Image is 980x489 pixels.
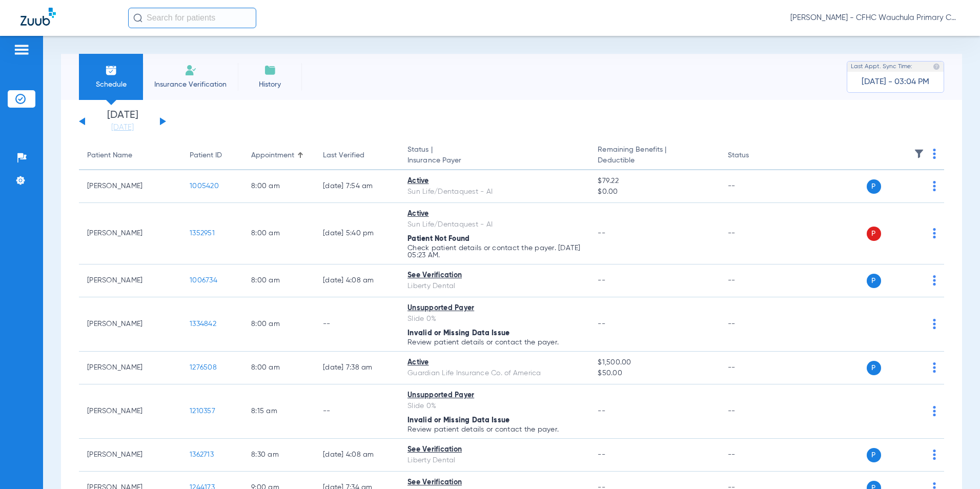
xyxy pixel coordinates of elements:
[190,230,215,237] span: 1352951
[246,79,294,90] span: History
[407,155,581,166] span: Insurance Payer
[79,384,181,439] td: [PERSON_NAME]
[407,235,469,242] span: Patient Not Found
[190,364,217,371] span: 1276508
[720,264,789,297] td: --
[407,244,581,259] p: Check patient details or contact the payer. [DATE] 05:23 AM.
[407,219,581,230] div: Sun Life/Dentaquest - AI
[87,150,132,161] div: Patient Name
[598,368,711,379] span: $50.00
[790,13,959,23] span: [PERSON_NAME] - CFHC Wauchula Primary Care Dental
[933,181,936,191] img: group-dot-blue.svg
[79,439,181,472] td: [PERSON_NAME]
[243,264,315,297] td: 8:00 AM
[407,417,509,424] span: Invalid or Missing Data Issue
[720,439,789,472] td: --
[720,297,789,352] td: --
[598,407,605,415] span: --
[13,44,30,56] img: hamburger-icon
[598,155,711,166] span: Deductible
[720,384,789,439] td: --
[105,64,117,76] img: Schedule
[407,477,581,488] div: See Verification
[407,330,509,337] span: Invalid or Missing Data Issue
[79,203,181,264] td: [PERSON_NAME]
[933,63,940,70] img: last sync help info
[933,406,936,416] img: group-dot-blue.svg
[598,230,605,237] span: --
[598,277,605,284] span: --
[79,264,181,297] td: [PERSON_NAME]
[598,451,605,458] span: --
[933,362,936,373] img: group-dot-blue.svg
[243,384,315,439] td: 8:15 AM
[190,407,215,415] span: 1210357
[407,303,581,314] div: Unsupported Payer
[720,203,789,264] td: --
[92,123,153,133] a: [DATE]
[190,182,219,190] span: 1005420
[251,150,294,161] div: Appointment
[87,79,135,90] span: Schedule
[128,8,256,28] input: Search for patients
[407,281,581,292] div: Liberty Dental
[79,297,181,352] td: [PERSON_NAME]
[399,141,589,170] th: Status |
[720,141,789,170] th: Status
[243,297,315,352] td: 8:00 AM
[914,149,924,159] img: filter.svg
[87,150,173,161] div: Patient Name
[243,439,315,472] td: 8:30 AM
[407,209,581,219] div: Active
[407,357,581,368] div: Active
[323,150,364,161] div: Last Verified
[190,150,235,161] div: Patient ID
[151,79,230,90] span: Insurance Verification
[851,62,912,72] span: Last Appt. Sync Time:
[315,264,399,297] td: [DATE] 4:08 AM
[315,439,399,472] td: [DATE] 4:08 AM
[190,320,216,328] span: 1334842
[315,352,399,384] td: [DATE] 7:38 AM
[407,426,581,433] p: Review patient details or contact the payer.
[407,390,581,401] div: Unsupported Payer
[315,203,399,264] td: [DATE] 5:40 PM
[79,352,181,384] td: [PERSON_NAME]
[407,176,581,187] div: Active
[407,444,581,455] div: See Verification
[867,361,881,375] span: P
[251,150,307,161] div: Appointment
[598,187,711,197] span: $0.00
[929,440,980,489] iframe: Chat Widget
[720,352,789,384] td: --
[79,170,181,203] td: [PERSON_NAME]
[933,319,936,329] img: group-dot-blue.svg
[133,13,142,23] img: Search Icon
[243,352,315,384] td: 8:00 AM
[407,187,581,197] div: Sun Life/Dentaquest - AI
[21,8,56,26] img: Zuub Logo
[867,227,881,241] span: P
[407,401,581,412] div: Slide 0%
[598,320,605,328] span: --
[598,357,711,368] span: $1,500.00
[598,176,711,187] span: $79.22
[243,170,315,203] td: 8:00 AM
[315,170,399,203] td: [DATE] 7:54 AM
[407,270,581,281] div: See Verification
[933,275,936,286] img: group-dot-blue.svg
[315,297,399,352] td: --
[190,451,214,458] span: 1362713
[933,228,936,238] img: group-dot-blue.svg
[867,448,881,462] span: P
[243,203,315,264] td: 8:00 AM
[867,179,881,194] span: P
[190,150,222,161] div: Patient ID
[933,149,936,159] img: group-dot-blue.svg
[315,384,399,439] td: --
[867,274,881,288] span: P
[407,314,581,324] div: Slide 0%
[720,170,789,203] td: --
[407,455,581,466] div: Liberty Dental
